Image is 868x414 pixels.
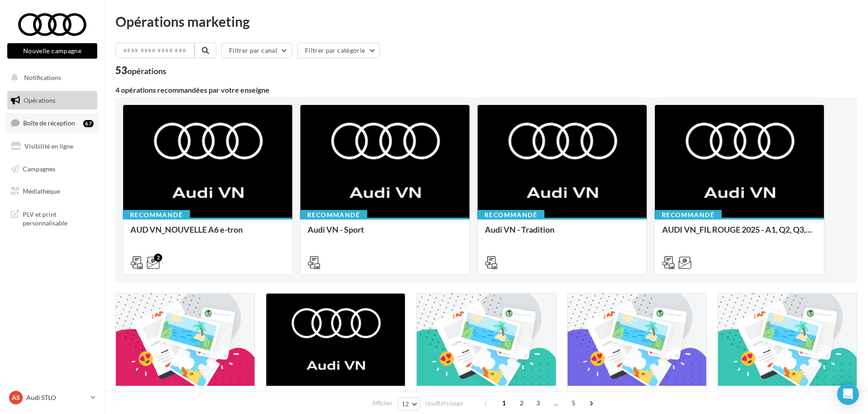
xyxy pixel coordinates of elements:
button: 12 [398,398,421,410]
div: 4 opérations recommandées par votre enseigne [115,86,857,94]
span: Boîte de réception [23,119,75,127]
div: Opérations marketing [115,15,857,28]
a: Campagnes [5,160,99,179]
div: Open Intercom Messenger [837,383,859,405]
div: Audi VN - Tradition [485,225,639,243]
span: Campagnes [23,165,55,172]
div: Audi VN - Sport [308,225,462,243]
a: Visibilité en ligne [5,137,99,156]
span: PLV et print personnalisable [23,208,94,228]
div: Recommandé [654,210,722,220]
button: Notifications [5,68,95,87]
div: Recommandé [123,210,190,220]
div: Recommandé [477,210,544,220]
a: Médiathèque [5,182,99,201]
button: Filtrer par catégorie [297,43,380,58]
span: 3 [531,396,545,410]
span: ... [549,396,563,410]
span: AS [12,393,20,402]
span: Afficher [372,399,393,408]
div: 2 [154,254,162,262]
div: 67 [83,120,94,127]
div: opérations [127,67,166,75]
div: AUDI VN_FIL ROUGE 2025 - A1, Q2, Q3, Q5 et Q4 e-tron [662,225,817,243]
span: résultats/page [425,399,463,408]
a: AS Audi STLO [7,389,97,406]
button: Nouvelle campagne [7,43,97,59]
span: 5 [566,396,581,410]
div: Recommandé [300,210,367,220]
a: PLV et print personnalisable [5,205,99,231]
a: Boîte de réception67 [5,113,99,133]
span: 1 [497,396,511,410]
span: Visibilité en ligne [25,142,73,150]
div: AUD VN_NOUVELLE A6 e-tron [130,225,285,243]
button: Filtrer par canal [221,43,292,58]
div: 53 [115,65,166,75]
span: Opérations [24,96,55,104]
span: 12 [402,400,409,408]
span: 2 [514,396,529,410]
p: Audi STLO [26,393,87,402]
span: Médiathèque [23,187,60,195]
a: Opérations [5,91,99,110]
span: Notifications [24,74,61,81]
